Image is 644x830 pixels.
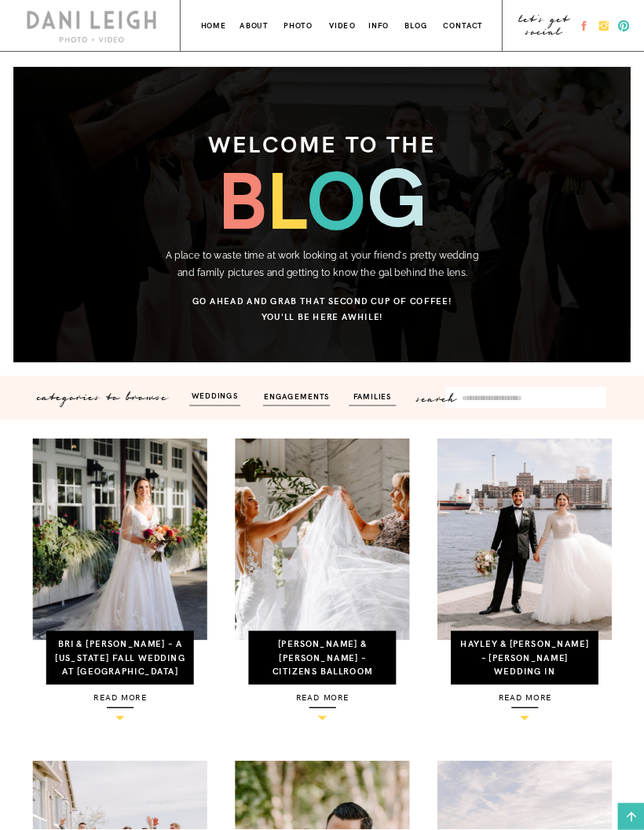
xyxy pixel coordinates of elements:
a: Hayley & [PERSON_NAME] – [PERSON_NAME] Wedding in [GEOGRAPHIC_DATA], [GEOGRAPHIC_DATA] [460,637,589,703]
a: families [346,390,399,402]
p: A place to waste time at work looking at your friend's pretty wedding and family pictures and get... [163,247,481,285]
a: about [240,18,269,29]
a: info [368,18,391,29]
a: photo [284,18,313,29]
a: VIDEO [329,18,357,29]
a: engagements [260,390,334,402]
a: blog [404,18,430,29]
h3: welcome to the [147,123,499,154]
a: Bri & [PERSON_NAME] – A [US_STATE] Fall Wedding at [GEOGRAPHIC_DATA] [55,637,185,676]
h3: b [217,155,290,232]
p: search [417,388,468,401]
h3: Go ahead and grab that second cup of coffee! You'll be here awhile! [121,293,524,321]
p: categories to browse [38,387,176,400]
a: read more [249,689,396,703]
a: [PERSON_NAME] & [PERSON_NAME] – Citizens Ballroom Wedding [PERSON_NAME] MD [258,637,388,703]
a: let's get social [518,17,572,35]
a: read more [46,689,193,703]
h3: o [306,155,386,237]
a: read more [452,689,598,703]
h3: l [265,155,327,237]
a: weddings [182,389,247,402]
h3: g [367,152,427,236]
a: contact [443,18,485,29]
a: home [201,18,229,29]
